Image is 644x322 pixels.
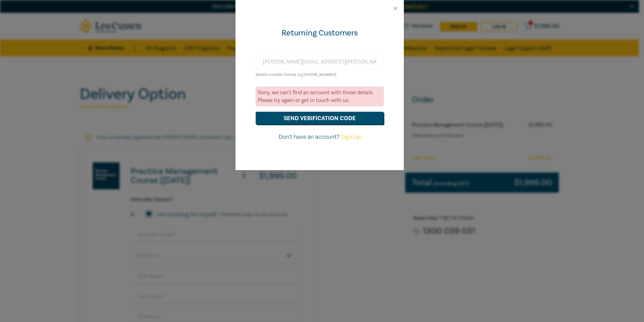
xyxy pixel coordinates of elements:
[256,87,384,106] div: Sorry, we can't find an account with those details. Please try again or get in touch with us.
[392,5,398,11] button: Close
[256,112,384,125] button: send verification code
[256,133,384,141] p: Don't have an account?
[256,54,384,70] input: Enter email or Mobile number
[341,133,361,141] a: Sign Up
[256,28,384,38] div: Returning Customers
[256,72,336,77] small: Mobile number format e.g [PHONE_NUMBER]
